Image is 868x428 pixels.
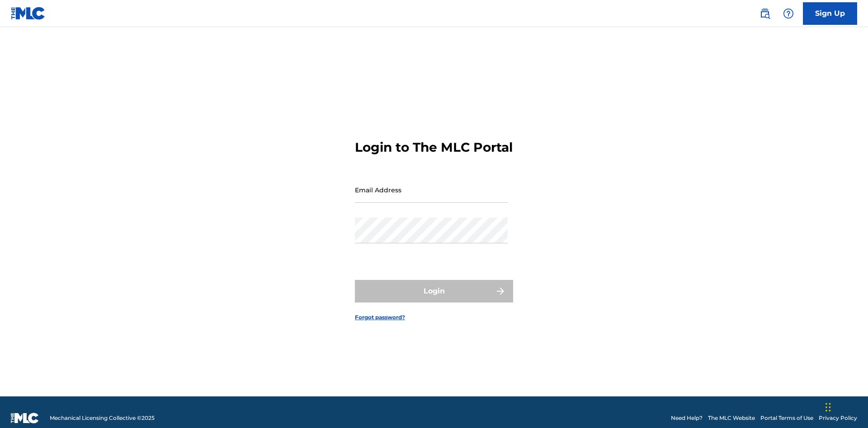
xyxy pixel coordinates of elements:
h3: Login to The MLC Portal [355,140,513,155]
a: The MLC Website [708,414,755,422]
div: Drag [826,394,831,421]
iframe: Chat Widget [823,385,868,428]
img: MLC Logo [11,7,46,20]
a: Privacy Policy [819,414,857,422]
a: Need Help? [671,414,703,422]
img: search [759,8,770,19]
a: Sign Up [803,2,857,25]
a: Portal Terms of Use [760,414,813,422]
div: Help [779,5,797,23]
a: Forgot password? [355,313,405,321]
span: Mechanical Licensing Collective © 2025 [50,414,155,422]
a: Public Search [756,5,774,23]
img: help [783,8,794,19]
img: logo [11,413,39,423]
